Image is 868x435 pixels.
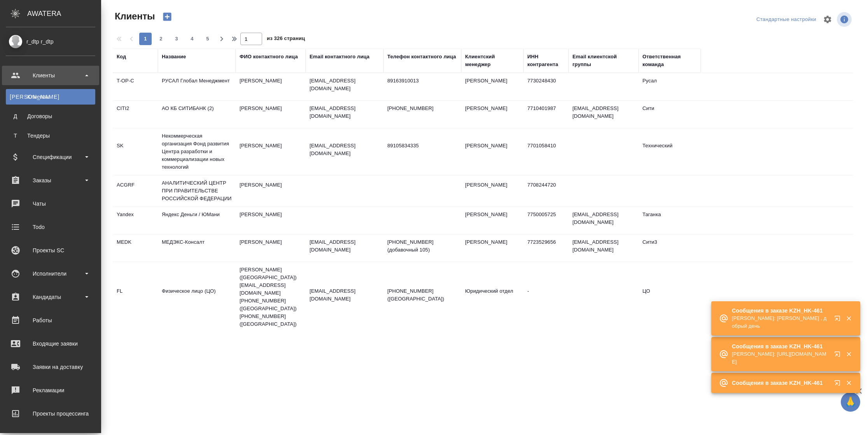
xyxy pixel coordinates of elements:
td: Сити [639,101,701,128]
button: Закрыть [841,351,857,358]
div: Todo [6,221,95,233]
td: Технический [639,138,701,165]
a: ДДоговоры [6,108,95,124]
td: [EMAIL_ADDRESS][DOMAIN_NAME] [569,101,639,128]
div: AWATERA [27,6,101,21]
td: FL [113,283,158,311]
span: 3 [170,35,183,43]
button: 5 [201,33,214,45]
td: 7730248430 [523,73,569,100]
span: Посмотреть информацию [837,12,853,27]
td: 7708244720 [523,177,569,204]
span: 5 [201,35,214,43]
td: SK [113,138,158,165]
div: Клиентский менеджер [465,53,520,68]
td: MEDK [113,234,158,262]
div: Рекламации [6,384,95,396]
td: [PERSON_NAME] [236,177,306,204]
td: Юридический отдел [461,283,523,311]
td: [PERSON_NAME] [236,138,306,165]
td: [PERSON_NAME] [461,138,523,165]
a: Проекты процессинга [2,404,99,423]
button: 2 [155,33,167,45]
button: Открыть в новой вкладке [829,346,848,365]
td: ЦО [639,283,701,311]
td: АО КБ СИТИБАНК (2) [158,101,236,128]
div: Тендеры [10,132,91,140]
a: Чаты [2,194,99,213]
p: 89105834335 [387,142,457,150]
a: [PERSON_NAME]Клиенты [6,89,95,105]
p: [PHONE_NUMBER] (добавочный 105) [387,238,457,254]
div: Email клиентской группы [572,53,635,68]
td: Таганка [639,207,701,234]
div: Исполнители [6,268,95,280]
a: Входящие заявки [2,334,99,353]
div: Проекты процессинга [6,408,95,419]
p: [EMAIL_ADDRESS][DOMAIN_NAME] [310,238,380,254]
a: ТТендеры [6,128,95,143]
td: Русал [639,73,701,100]
td: АНАЛИТИЧЕСКИЙ ЦЕНТР ПРИ ПРАВИТЕЛЬСТВЕ РОССИЙСКОЙ ФЕДЕРАЦИИ [158,175,236,206]
td: [PERSON_NAME] [461,207,523,234]
div: Работы [6,314,95,326]
td: 7750005725 [523,207,569,234]
td: Яндекс Деньги / ЮМани [158,207,236,234]
span: 2 [155,35,167,43]
td: [PERSON_NAME] [461,177,523,204]
a: Рекламации [2,381,99,400]
p: Сообщения в заказе KZH_HK-461 [732,307,829,314]
div: Заявки на доставку [6,361,95,373]
td: ACGRF [113,177,158,204]
td: 7710401987 [523,101,569,128]
button: Закрыть [841,379,857,386]
p: [EMAIL_ADDRESS][DOMAIN_NAME] [310,142,380,157]
td: [EMAIL_ADDRESS][DOMAIN_NAME] [569,207,639,234]
p: [PHONE_NUMBER] [387,105,457,112]
div: r_dtp r_dtp [6,37,95,46]
div: Договоры [10,112,91,120]
p: [EMAIL_ADDRESS][DOMAIN_NAME] [310,77,380,93]
div: ИНН контрагента [527,53,565,68]
td: [PERSON_NAME] [236,234,306,262]
td: T-OP-C [113,73,158,100]
td: 7701058410 [523,138,569,165]
td: Сити3 [639,234,701,262]
td: [PERSON_NAME] [461,101,523,128]
td: [PERSON_NAME] [461,234,523,262]
td: [PERSON_NAME] ([GEOGRAPHIC_DATA]) [EMAIL_ADDRESS][DOMAIN_NAME] [PHONE_NUMBER] ([GEOGRAPHIC_DATA])... [236,262,306,332]
button: Открыть в новой вкладке [829,311,848,329]
a: Заявки на доставку [2,357,99,377]
div: Заказы [6,175,95,186]
div: Ответственная команда [642,53,697,68]
div: ФИО контактного лица [240,53,298,61]
td: [PERSON_NAME] [236,101,306,128]
span: Клиенты [113,10,155,23]
div: split button [754,14,818,26]
button: Создать [158,10,177,23]
button: 3 [170,33,183,45]
a: Проекты SC [2,241,99,260]
div: Проекты SC [6,245,95,256]
div: Чаты [6,198,95,210]
div: Кандидаты [6,291,95,303]
td: МЕДЭКС-Консалт [158,234,236,262]
a: Todo [2,217,99,237]
div: Телефон контактного лица [387,53,456,61]
td: [EMAIL_ADDRESS][DOMAIN_NAME] [569,234,639,262]
span: из 326 страниц [267,34,305,45]
p: [PERSON_NAME]: [PERSON_NAME] , добрый день [732,314,829,330]
p: Сообщения в заказе KZH_HK-461 [732,379,829,387]
p: [EMAIL_ADDRESS][DOMAIN_NAME] [310,105,380,120]
p: Сообщения в заказе KZH_HK-461 [732,342,829,350]
td: Yandex [113,207,158,234]
a: Работы [2,311,99,330]
div: Клиенты [10,93,91,101]
p: [PHONE_NUMBER] ([GEOGRAPHIC_DATA]) [387,287,457,303]
button: Открыть в новой вкладке [829,375,848,394]
p: 89163910013 [387,77,457,85]
div: Клиенты [6,70,95,81]
span: Настроить таблицу [818,10,837,29]
button: Закрыть [841,315,857,322]
td: [PERSON_NAME] [236,207,306,234]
